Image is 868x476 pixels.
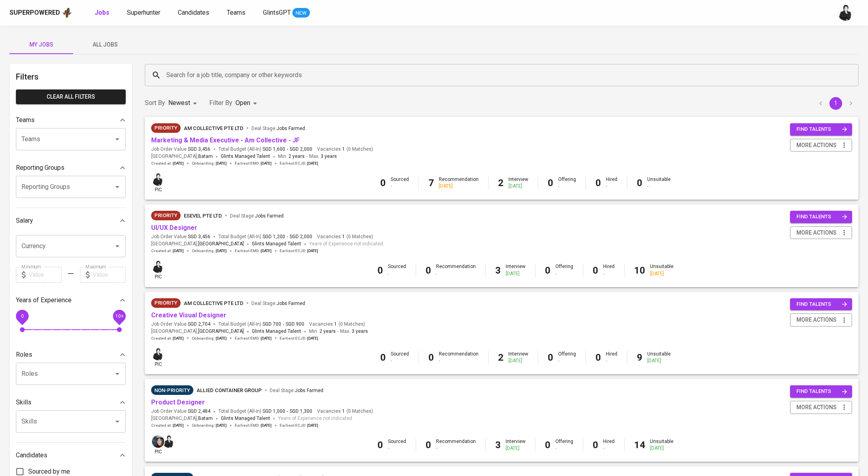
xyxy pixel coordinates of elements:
span: [GEOGRAPHIC_DATA] , [151,153,213,161]
div: - [558,183,576,190]
button: Open [112,368,123,379]
span: 2 years [319,328,336,334]
p: Reporting Groups [16,163,64,173]
span: [GEOGRAPHIC_DATA] [198,240,244,248]
button: more actions [790,313,852,326]
span: Priority [151,299,181,307]
div: - [388,270,406,277]
div: Offering [555,438,573,452]
b: 10 [634,265,645,276]
div: Unsuitable [647,176,671,190]
a: Candidates [178,8,211,18]
span: 1 [341,233,345,240]
button: more actions [790,226,852,239]
span: Open [235,99,250,107]
span: - [337,328,339,336]
span: Glints Managed Talent [252,328,301,334]
p: Years of Experience [16,295,72,305]
span: Job Order Value [151,146,210,153]
span: Teams [227,9,245,16]
button: Open [112,416,123,427]
div: Skills [16,394,126,410]
span: Vacancies ( 0 Matches ) [317,408,373,415]
span: Max. [340,328,368,334]
span: Created at : [151,248,184,254]
img: medwi@glints.com [163,435,175,448]
div: Teams [16,112,126,128]
b: 2 [498,352,504,363]
span: My Jobs [14,40,68,50]
div: - [603,445,615,452]
input: Value [93,267,126,283]
span: [DATE] [216,161,227,166]
b: 14 [634,439,645,451]
div: Recommendation [436,263,476,277]
div: [DATE] [506,270,525,277]
span: Allied Container Group [197,387,262,393]
img: medwi@glints.com [152,173,164,186]
b: 9 [637,352,642,363]
span: 3 years [321,153,337,159]
div: Hired [603,263,615,277]
span: - [306,153,307,161]
span: Glints Managed Talent [221,416,270,421]
span: SGD 1,300 [290,408,312,415]
span: Earliest EMD : [235,248,272,254]
span: Jobs Farmed [295,388,323,393]
span: [DATE] [307,336,318,341]
b: 0 [596,352,601,363]
div: - [555,445,573,452]
button: find talents [790,298,852,311]
div: Recommendation [439,176,479,190]
span: Created at : [151,161,184,166]
button: Open [112,134,123,145]
div: - [388,445,406,452]
b: 0 [426,439,431,451]
span: SGD 3,456 [188,233,210,240]
span: Total Budget (All-In) [218,146,312,153]
button: Open [112,181,123,192]
button: find talents [790,123,852,136]
div: - [558,357,576,364]
div: Interview [508,351,528,364]
b: 0 [545,439,551,451]
span: Superhunter [127,9,160,16]
span: [DATE] [261,161,272,166]
span: SGD 1,600 [263,146,285,153]
span: Onboarding : [192,423,227,428]
img: diazagista@glints.com [152,435,164,448]
span: Years of Experience not indicated. [309,240,384,248]
span: [DATE] [216,336,227,341]
b: 0 [426,265,431,276]
div: Newest [168,96,200,111]
span: [DATE] [307,423,318,428]
span: Deal Stage : [270,388,323,393]
b: 0 [378,439,383,451]
span: 10+ [115,313,123,319]
button: Clear All filters [16,89,126,104]
span: Years of Experience not indicated. [278,415,353,423]
div: Open [235,96,260,111]
div: Sourced [391,176,409,190]
p: Sort By [145,98,165,108]
span: [DATE] [261,423,272,428]
span: Created at : [151,423,184,428]
span: [DATE] [307,161,318,166]
span: [GEOGRAPHIC_DATA] , [151,328,244,336]
a: Jobs [95,8,111,18]
b: Jobs [95,9,109,16]
b: 0 [380,177,386,188]
div: Recommendation [436,438,476,452]
span: Earliest ECJD : [280,423,318,428]
span: Onboarding : [192,248,227,254]
span: - [287,233,288,240]
a: Creative Visual Designer [151,311,226,319]
span: Total Budget (All-In) [218,233,312,240]
a: UI/UX Designer [151,224,197,231]
b: 0 [380,352,386,363]
span: Batam [198,153,213,161]
div: pic [151,173,165,193]
span: Deal Stage : [251,126,305,131]
span: Candidates [178,9,209,16]
span: ESEVEL PTE LTD [184,213,222,219]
